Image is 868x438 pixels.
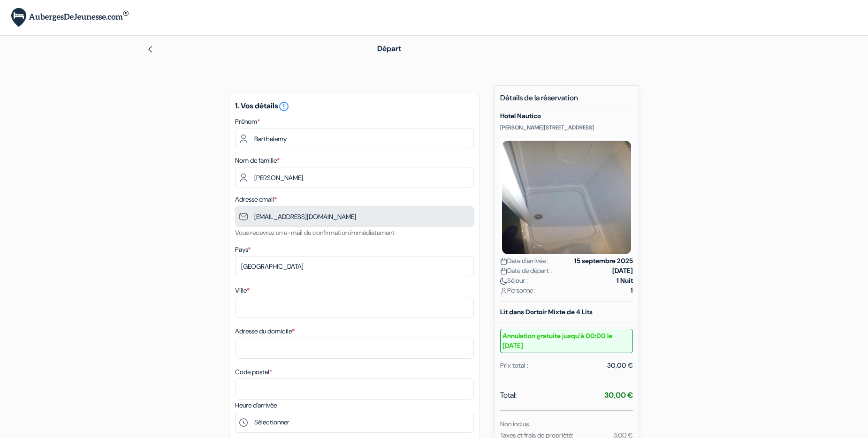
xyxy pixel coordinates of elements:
[500,93,633,108] h5: Détails de la réservation
[500,278,507,285] img: moon.svg
[500,124,633,131] p: [PERSON_NAME][STREET_ADDRESS]
[500,258,507,265] img: calendar.svg
[500,286,536,295] span: Personne :
[235,117,260,127] label: Prénom
[11,8,129,27] img: AubergesDeJeunesse.com
[500,256,548,266] span: Date d'arrivée :
[500,329,633,353] small: Annulation gratuite jusqu’à 00:00 le [DATE]
[500,420,529,428] small: Non inclus
[500,112,633,120] h5: Hotel Nautico
[235,245,251,255] label: Pays
[146,45,154,53] img: left_arrow.svg
[500,308,593,316] b: Lit dans Dortoir Mixte de 4 Lits
[500,287,507,295] img: user_icon.svg
[235,156,280,166] label: Nom de famille
[500,266,552,276] span: Date de départ :
[235,195,277,204] label: Adresse email
[500,361,528,370] div: Prix total :
[235,228,395,237] small: Vous recevrez un e-mail de confirmation immédiatement
[235,128,474,149] input: Entrez votre prénom
[631,286,633,295] strong: 1
[235,400,277,410] label: Heure d'arrivée
[278,101,289,112] i: error_outline
[604,390,633,400] strong: 30,00 €
[235,367,272,377] label: Code postal
[235,101,474,112] h5: 1. Vos détails
[235,206,474,227] input: Entrer adresse e-mail
[235,286,250,295] label: Ville
[377,44,401,53] span: Départ
[617,276,633,286] strong: 1 Nuit
[612,266,633,276] strong: [DATE]
[607,361,633,370] div: 30,00 €
[500,276,528,286] span: Séjour :
[500,268,507,275] img: calendar.svg
[235,167,474,188] input: Entrer le nom de famille
[235,326,295,336] label: Adresse du domicile
[500,390,517,401] span: Total:
[278,101,289,111] a: error_outline
[574,256,633,266] strong: 15 septembre 2025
